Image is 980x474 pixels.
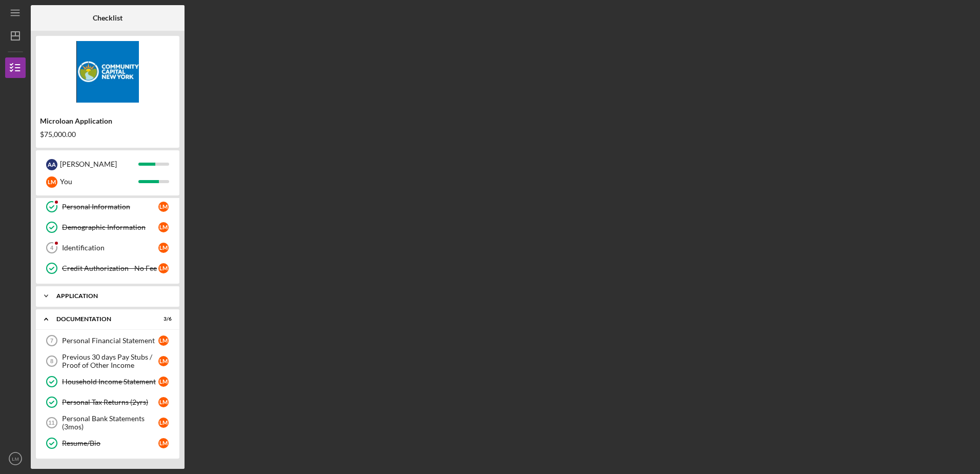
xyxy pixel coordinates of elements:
div: Demographic Information [62,223,158,231]
div: Identification [62,244,158,252]
div: You [60,173,138,190]
div: Microloan Application [40,117,175,125]
div: L M [158,222,169,232]
div: Personal Information [62,203,158,211]
div: Resume/Bio [62,439,158,447]
div: Previous 30 days Pay Stubs / Proof of Other Income [62,353,158,369]
a: Household Income StatementLM [41,371,174,392]
div: L M [46,176,57,188]
div: Personal Financial Statement [62,337,158,345]
div: L M [158,356,169,366]
div: L M [158,243,169,253]
b: Checklist [93,14,122,22]
button: LM [5,448,26,469]
div: L M [158,377,169,387]
tspan: 11 [48,420,54,426]
div: L M [158,335,169,346]
a: Personal InformationLM [41,196,174,217]
a: Credit Authorization - No FeeLM [41,258,174,279]
a: 4IdentificationLM [41,238,174,258]
a: Resume/BioLM [41,433,174,453]
div: $75,000.00 [40,130,175,139]
a: 7Personal Financial StatementLM [41,330,174,351]
div: Personal Tax Returns (2yrs) [62,398,158,406]
div: Documentation [56,316,146,322]
a: Personal Tax Returns (2yrs)LM [41,392,174,412]
div: [PERSON_NAME] [60,155,138,173]
div: Application [56,293,167,299]
div: L M [158,397,169,407]
div: Personal Bank Statements (3mos) [62,414,158,431]
div: L M [158,438,169,448]
text: LM [12,456,18,462]
a: 8Previous 30 days Pay Stubs / Proof of Other IncomeLM [41,351,174,371]
tspan: 8 [50,358,53,364]
div: Credit Authorization - No Fee [62,264,158,272]
div: A A [46,159,57,170]
div: 3 / 6 [153,316,172,322]
tspan: 7 [50,338,53,344]
div: L M [158,263,169,273]
div: Household Income Statement [62,378,158,386]
a: 11Personal Bank Statements (3mos)LM [41,412,174,433]
a: Demographic InformationLM [41,217,174,238]
div: L M [158,418,169,428]
div: L M [158,202,169,212]
tspan: 4 [50,245,54,251]
img: Product logo [36,41,179,103]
